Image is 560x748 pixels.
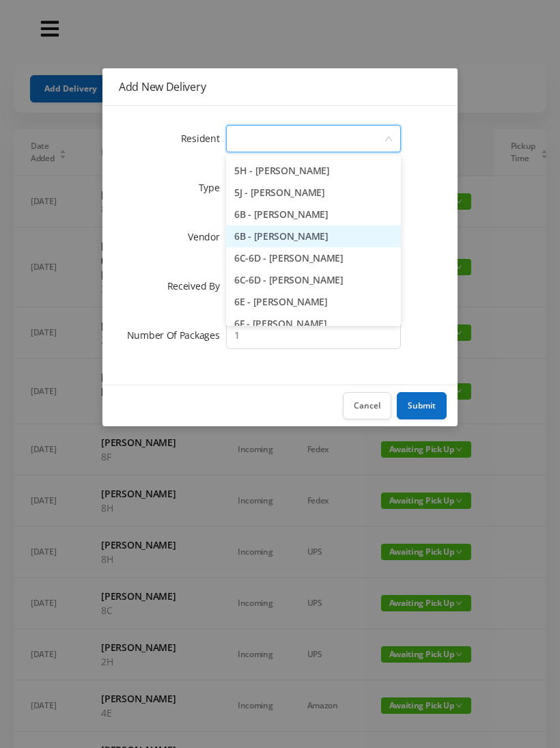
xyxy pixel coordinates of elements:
button: Submit [397,392,447,419]
div: Add New Delivery [119,79,441,94]
li: 6C-6D - [PERSON_NAME] [226,247,401,269]
li: 6E - [PERSON_NAME] [226,291,401,313]
li: 6B - [PERSON_NAME] [226,225,401,247]
button: Cancel [343,392,391,419]
li: 5J - [PERSON_NAME] [226,182,401,204]
li: 6F - [PERSON_NAME] [226,313,401,335]
li: 6C-6D - [PERSON_NAME] [226,269,401,291]
label: Type [199,181,227,194]
label: Received By [167,279,227,292]
label: Number Of Packages [127,329,227,342]
form: Add New Delivery [119,122,441,352]
label: Resident [181,132,227,145]
i: icon: down [384,135,393,144]
li: 6B - [PERSON_NAME] [226,204,401,225]
li: 5H - [PERSON_NAME] [226,160,401,182]
label: Vendor [188,230,226,243]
